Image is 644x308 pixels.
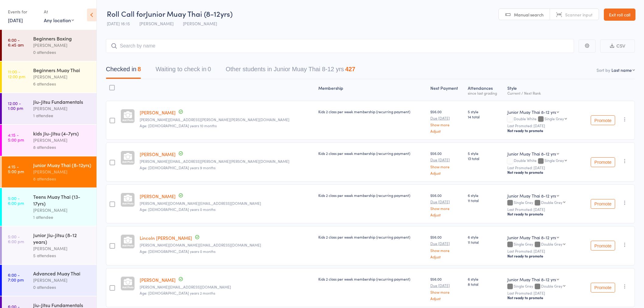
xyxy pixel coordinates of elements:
div: [PERSON_NAME] [33,42,91,49]
small: Last Promoted: [DATE] [507,249,579,253]
time: 6:00 - 6:45 am [8,37,24,47]
span: Junior Muay Thai (8-12yrs) [146,9,233,19]
time: 6:00 - 7:00 pm [8,272,24,282]
a: 5:00 -6:00 pmJunior Jiu-Jitsu (8-12 years)[PERSON_NAME]5 attendees [2,226,96,264]
a: Show more [430,206,463,210]
span: 5 style [468,109,502,114]
div: [PERSON_NAME] [33,73,91,80]
div: Double Grey [541,200,562,204]
span: 14 total [468,114,502,119]
div: Not ready to promote [507,212,579,216]
div: Single Grey [544,117,564,121]
small: Due [DATE] [430,200,463,204]
span: 11 total [468,198,502,203]
div: kids Jiu-Jitsu (4-7yrs) [33,130,91,137]
span: 13 total [468,156,502,161]
span: [PERSON_NAME] [183,20,217,26]
span: 11 total [468,240,502,245]
span: Age: [DEMOGRAPHIC_DATA] years 0 months [140,249,215,254]
div: since last grading [468,91,502,95]
div: Junior Muay Thai 8-12 yrs [507,193,556,199]
a: 5:00 -6:00 pmTeens Muay Thai (13-17yrs)[PERSON_NAME]1 attendee [2,188,96,226]
time: 4:15 - 5:00 pm [8,164,24,174]
span: [PERSON_NAME] [139,20,173,26]
a: [PERSON_NAME] [140,193,176,199]
span: Age: [DEMOGRAPHIC_DATA] years 10 months [140,123,217,128]
a: Lincoln [PERSON_NAME] [140,235,192,241]
span: 6 style [468,193,502,198]
span: Age: [DEMOGRAPHIC_DATA] years 0 months [140,207,215,212]
small: Due [DATE] [430,241,463,246]
div: Double Grey [541,284,562,288]
a: 6:00 -6:45 amBeginners Boxing[PERSON_NAME]0 attendees [2,30,96,61]
div: Current / Next Rank [507,91,579,95]
small: Simon.jen.barnes@gmail.com [140,117,313,122]
div: $56.00 [430,234,463,258]
div: Single Grey [507,284,579,289]
a: Exit roll call [604,9,635,21]
time: 5:00 - 6:00 pm [8,196,24,205]
a: Show more [430,290,463,294]
div: 8 attendees [33,175,91,182]
div: 6 attendees [33,80,91,87]
span: Age: [DEMOGRAPHIC_DATA] years 2 months [140,290,215,296]
a: Adjust [430,129,463,133]
div: Kids 2 class per week membership (recurring payment) [318,193,425,198]
div: Events for [8,7,38,17]
button: Promote [591,115,615,125]
a: 4:15 -5:00 pmkids Jiu-Jitsu (4-7yrs)[PERSON_NAME]8 attendees [2,125,96,156]
div: Single Grey [507,200,579,205]
div: Double White [507,117,579,122]
time: 4:15 - 5:00 pm [8,132,24,142]
div: Junior Muay Thai 8-12 yrs [507,234,556,240]
button: Waiting to check in0 [156,63,211,79]
div: Junior Muay Thai 8-12 yrs [507,109,556,115]
div: Atten­dances [465,82,505,98]
div: Kids 2 class per week membership (recurring payment) [318,234,425,240]
button: Promote [591,199,615,209]
div: Double Grey [541,242,562,246]
div: Beginners Muay Thai [33,67,91,73]
div: [PERSON_NAME] [33,245,91,252]
button: Checked in8 [106,63,141,79]
div: Junior Jiu-Jitsu (8-12 years) [33,232,91,245]
small: Due [DATE] [430,116,463,120]
div: 0 attendees [33,49,91,56]
div: [PERSON_NAME] [33,137,91,144]
a: 4:15 -5:00 pmJunior Muay Thai (8-12yrs)[PERSON_NAME]8 attendees [2,156,96,187]
a: Adjust [430,255,463,259]
a: Show more [430,123,463,127]
a: Adjust [430,171,463,175]
a: Adjust [430,296,463,300]
a: 12:00 -1:00 pmJiu-Jitsu Fundamentals[PERSON_NAME]1 attendee [2,93,96,124]
a: Show more [430,248,463,252]
span: [DATE] 16:15 [107,20,130,26]
small: m.malovini@grafaustralia.com.au [140,285,313,289]
div: Single Grey [507,242,579,247]
div: Jiu-Jitsu Fundamentals [33,98,91,105]
small: Last Promoted: [DATE] [507,124,579,128]
div: [PERSON_NAME] [33,277,91,284]
button: Promote [591,157,615,167]
small: Last Promoted: [DATE] [507,291,579,295]
div: Kids 2 class per week membership (recurring payment) [318,109,425,114]
div: 0 [208,66,211,72]
time: 11:00 - 12:00 pm [8,69,25,79]
span: Scanner input [565,12,593,18]
div: [PERSON_NAME] [33,168,91,175]
div: Kids 2 class per week membership (recurring payment) [318,151,425,156]
small: ceccato.am@gmail.com [140,243,313,247]
div: At [44,7,74,17]
div: Junior Muay Thai 8-12 yrs [507,151,556,157]
div: Junior Muay Thai (8-12yrs) [33,162,91,168]
input: Search by name [106,39,574,53]
button: Other students in Junior Muay Thai 8-12 yrs427 [226,63,355,79]
div: Single Grey [544,158,564,162]
time: 5:00 - 6:00 pm [8,234,24,244]
div: Not ready to promote [507,295,579,300]
a: [DATE] [8,17,23,23]
div: Not ready to promote [507,128,579,133]
div: Not ready to promote [507,254,579,258]
small: Simon.jen.barnes@gmail.com [140,159,313,163]
a: [PERSON_NAME] [140,277,176,283]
